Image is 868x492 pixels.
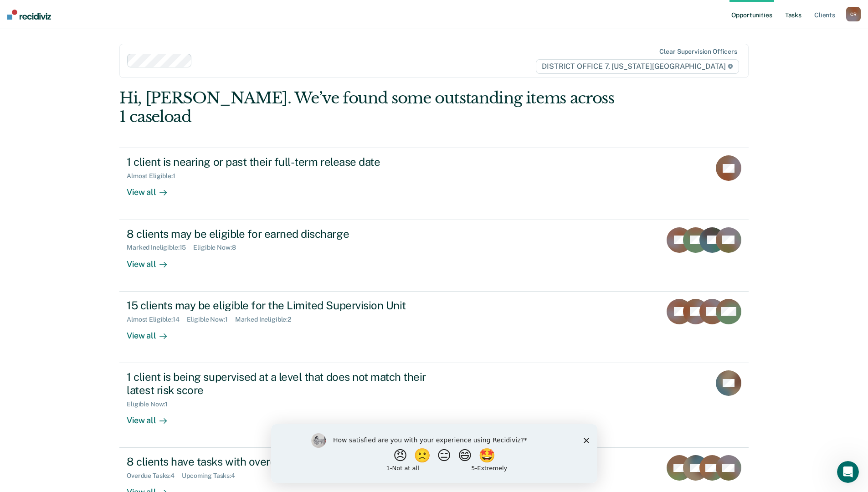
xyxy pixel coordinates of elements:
a: 1 client is being supervised at a level that does not match their latest risk scoreEligible Now:1... [119,363,749,448]
div: View all [127,251,178,269]
iframe: Intercom live chat [837,461,859,483]
div: View all [127,180,178,198]
div: C R [846,7,861,21]
a: 1 client is nearing or past their full-term release dateAlmost Eligible:1View all [119,148,749,220]
div: Marked Ineligible : 2 [235,316,298,323]
a: 8 clients may be eligible for earned dischargeMarked Ineligible:15Eligible Now:8View all [119,220,749,292]
div: View all [127,408,178,425]
div: Eligible Now : 1 [187,316,235,323]
div: Marked Ineligible : 15 [127,244,193,251]
div: Almost Eligible : 1 [127,172,183,180]
div: 8 clients have tasks with overdue or upcoming due dates [127,455,447,468]
div: Clear supervision officers [659,48,737,56]
button: CR [846,7,861,21]
div: Upcoming Tasks : 4 [182,472,242,480]
div: 8 clients may be eligible for earned discharge [127,227,447,241]
iframe: Survey by Kim from Recidiviz [271,424,597,483]
div: Almost Eligible : 14 [127,316,187,323]
span: DISTRICT OFFICE 7, [US_STATE][GEOGRAPHIC_DATA] [536,59,739,74]
div: 15 clients may be eligible for the Limited Supervision Unit [127,299,447,312]
div: 1 client is nearing or past their full-term release date [127,155,447,169]
img: Recidiviz [7,10,51,20]
div: Eligible Now : 8 [193,244,243,251]
div: Overdue Tasks : 4 [127,472,182,480]
div: 1 client is being supervised at a level that does not match their latest risk score [127,370,447,397]
div: Hi, [PERSON_NAME]. We’ve found some outstanding items across 1 caseload [119,89,623,126]
div: View all [127,323,178,341]
div: Eligible Now : 1 [127,400,175,408]
a: 15 clients may be eligible for the Limited Supervision UnitAlmost Eligible:14Eligible Now:1Marked... [119,292,749,363]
